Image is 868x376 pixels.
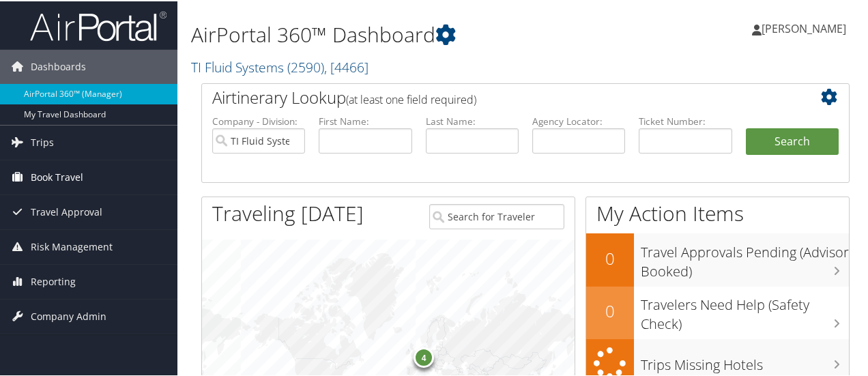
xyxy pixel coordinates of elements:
[31,124,54,158] span: Trips
[31,48,86,83] span: Dashboards
[414,345,434,366] div: 4
[191,57,368,75] a: TI Fluid Systems
[287,57,324,75] span: ( 2590 )
[324,57,368,75] span: , [ 4466 ]
[586,298,634,321] h2: 0
[586,232,849,285] a: 0Travel Approvals Pending (Advisor Booked)
[31,298,106,332] span: Company Admin
[746,127,839,154] button: Search
[641,287,849,332] h3: Travelers Need Help (Safety Check)
[752,7,860,48] a: [PERSON_NAME]
[212,85,785,108] h2: Airtinerary Lookup
[641,347,849,373] h3: Trips Missing Hotels
[586,198,849,227] h1: My Action Items
[31,263,76,298] span: Reporting
[639,113,732,127] label: Ticket Number:
[586,246,634,269] h2: 0
[31,194,102,228] span: Travel Approval
[212,198,364,227] h1: Traveling [DATE]
[212,113,305,127] label: Company - Division:
[426,113,519,127] label: Last Name:
[30,9,167,41] img: airportal-logo.png
[532,113,625,127] label: Agency Locator:
[191,19,637,48] h1: AirPortal 360™ Dashboard
[319,113,411,127] label: First Name:
[346,91,476,106] span: (at least one field required)
[641,235,849,280] h3: Travel Approvals Pending (Advisor Booked)
[586,285,849,338] a: 0Travelers Need Help (Safety Check)
[762,20,846,35] span: [PERSON_NAME]
[31,159,83,193] span: Book Travel
[429,203,564,228] input: Search for Traveler
[31,229,113,263] span: Risk Management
